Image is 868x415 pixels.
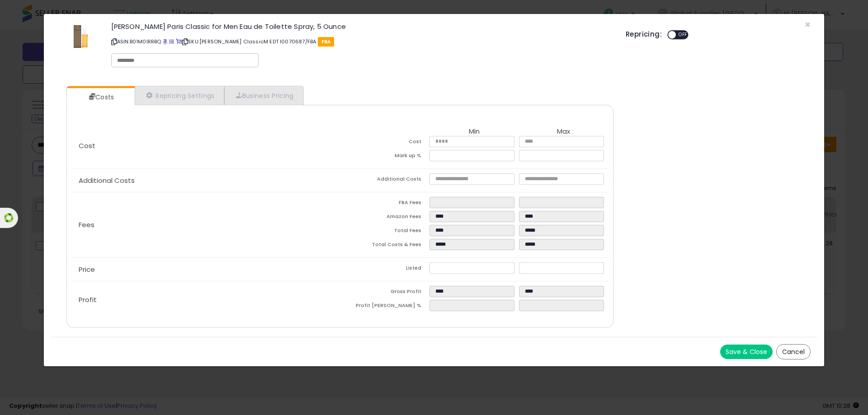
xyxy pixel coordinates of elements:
td: Amazon Fees [340,211,429,225]
a: All offer listings [169,38,174,45]
p: Cost [71,142,340,149]
td: Listed [340,262,429,276]
td: Total Costs & Fees [340,239,429,253]
span: FBA [318,37,335,47]
td: FBA Fees [340,197,429,211]
img: 41dVF36OtqL._SL60_.jpg [67,23,94,50]
a: Repricing Settings [135,86,224,105]
a: Costs [67,88,134,106]
h5: Repricing: [626,31,662,38]
td: Profit [PERSON_NAME] % [340,300,429,314]
td: Gross Profit [340,286,429,300]
p: ASIN: B01M0IRRBQ | SKU: [PERSON_NAME] ClassicM EDT I0070687/FBA [111,34,613,49]
p: Additional Costs [71,177,340,184]
th: Max [519,128,609,136]
a: Business Pricing [224,86,303,105]
p: Fees [71,221,340,228]
span: OFF [676,31,690,39]
td: Mark up % [340,150,429,164]
span: × [805,18,811,31]
button: Save & Close [720,345,773,359]
p: Price [71,266,340,273]
h3: [PERSON_NAME] Paris Classic for Men Eau de Toilette Spray, 5 Ounce [111,23,613,30]
a: Your listing only [176,38,181,45]
td: Additional Costs [340,173,429,187]
button: Cancel [776,344,811,359]
th: Min [429,128,519,136]
td: Total Fees [340,225,429,239]
p: Profit [71,296,340,303]
td: Cost [340,136,429,150]
a: BuyBox page [163,38,168,45]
